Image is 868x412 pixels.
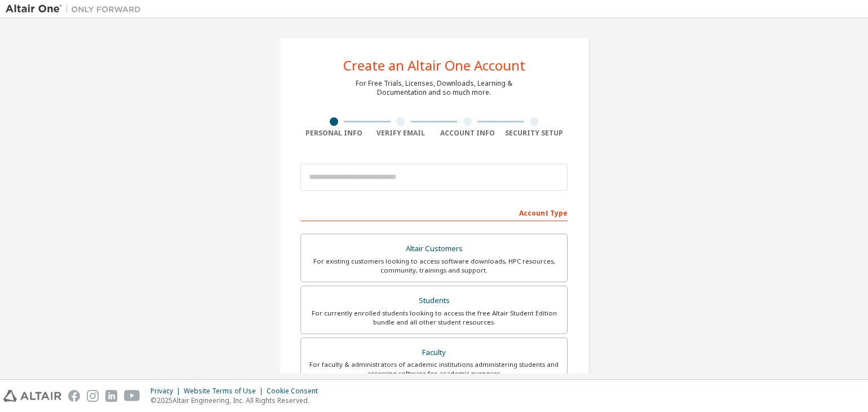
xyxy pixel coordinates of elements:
[87,390,99,402] img: instagram.svg
[308,345,560,361] div: Faculty
[6,3,147,15] img: Altair One
[150,387,184,396] div: Privacy
[308,241,560,257] div: Altair Customers
[501,129,568,138] div: Security Setup
[124,390,140,402] img: youtube.svg
[308,293,560,309] div: Students
[68,390,80,402] img: facebook.svg
[343,59,525,72] div: Create an Altair One Account
[267,387,325,396] div: Cookie Consent
[300,203,568,221] div: Account Type
[150,396,325,405] p: © 2025 Altair Engineering, Inc. All Rights Reserved.
[367,129,435,138] div: Verify Email
[308,360,560,378] div: For faculty & administrators of academic institutions administering students and accessing softwa...
[356,79,512,97] div: For Free Trials, Licenses, Downloads, Learning & Documentation and so much more.
[434,129,501,138] div: Account Info
[3,390,61,402] img: altair_logo.svg
[300,129,367,138] div: Personal Info
[105,390,117,402] img: linkedin.svg
[308,309,560,327] div: For currently enrolled students looking to access the free Altair Student Edition bundle and all ...
[184,387,267,396] div: Website Terms of Use
[308,257,560,275] div: For existing customers looking to access software downloads, HPC resources, community, trainings ...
